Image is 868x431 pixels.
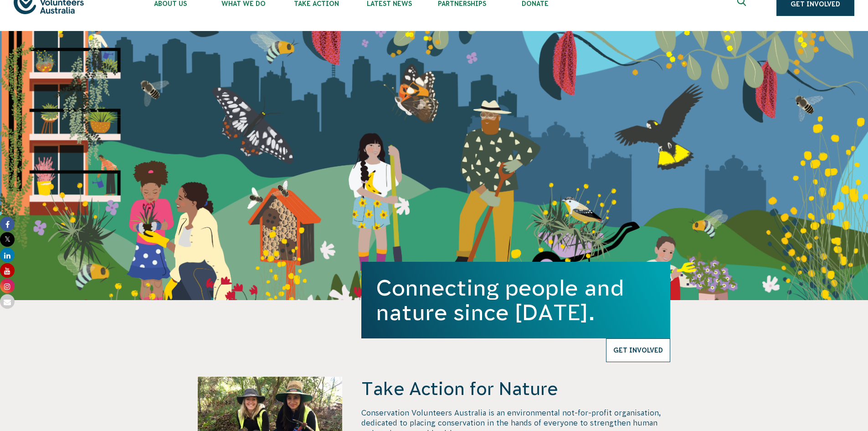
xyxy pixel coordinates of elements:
[361,377,670,400] h4: Take Action for Nature
[376,275,656,325] h1: Connecting people and nature since [DATE].
[606,338,670,362] a: Get Involved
